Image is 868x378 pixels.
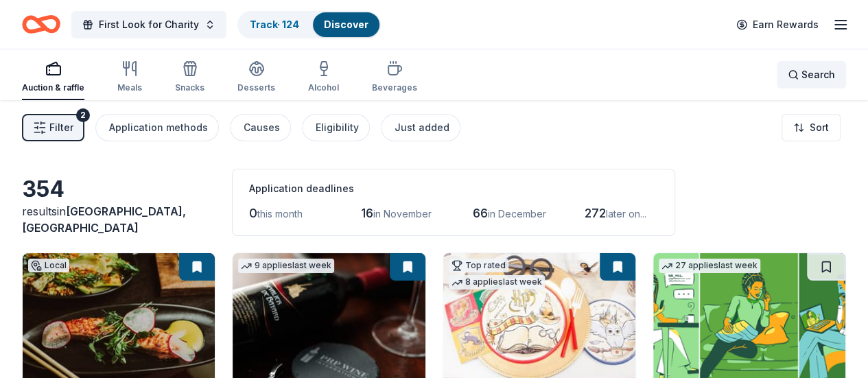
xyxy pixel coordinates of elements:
span: in [22,204,186,235]
button: Snacks [175,55,204,100]
span: First Look for Charity [99,16,199,33]
button: First Look for Charity [71,11,226,38]
a: Home [22,8,60,40]
button: Filter2 [22,114,84,141]
div: Just added [395,119,449,136]
div: 9 applies last week [238,259,334,273]
button: Alcohol [308,55,339,100]
span: in December [488,208,546,220]
div: Top rated [449,259,508,272]
button: Desserts [237,55,275,100]
div: Auction & raffle [22,82,84,93]
span: 272 [585,206,606,220]
span: Filter [49,119,73,136]
div: Local [28,259,69,272]
span: 66 [473,206,488,220]
a: Track· 124 [250,19,299,30]
button: Auction & raffle [22,55,84,100]
span: later on... [606,208,646,220]
div: 2 [76,108,90,122]
button: Sort [782,114,841,141]
div: Beverages [372,82,417,93]
div: Alcohol [308,82,339,93]
a: Discover [324,19,368,30]
span: in November [373,208,432,220]
button: Beverages [372,55,417,100]
div: Causes [244,119,280,136]
span: this month [257,208,303,220]
a: Earn Rewards [728,12,827,37]
button: Track· 124Discover [237,11,381,38]
button: Meals [117,55,142,100]
div: Application deadlines [249,180,658,197]
button: Causes [230,114,291,141]
span: 16 [361,206,373,220]
button: Eligibility [302,114,370,141]
span: Search [801,67,835,83]
div: Snacks [175,82,204,93]
div: Eligibility [316,119,359,136]
span: Sort [810,119,829,136]
button: Just added [381,114,460,141]
div: Meals [117,82,142,93]
div: 354 [22,176,215,203]
span: 0 [249,206,257,220]
div: Application methods [109,119,208,136]
button: Search [777,61,846,88]
button: Application methods [95,114,219,141]
span: [GEOGRAPHIC_DATA], [GEOGRAPHIC_DATA] [22,204,186,235]
div: Desserts [237,82,275,93]
div: results [22,203,215,236]
div: 8 applies last week [449,275,545,290]
div: 27 applies last week [659,259,760,273]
